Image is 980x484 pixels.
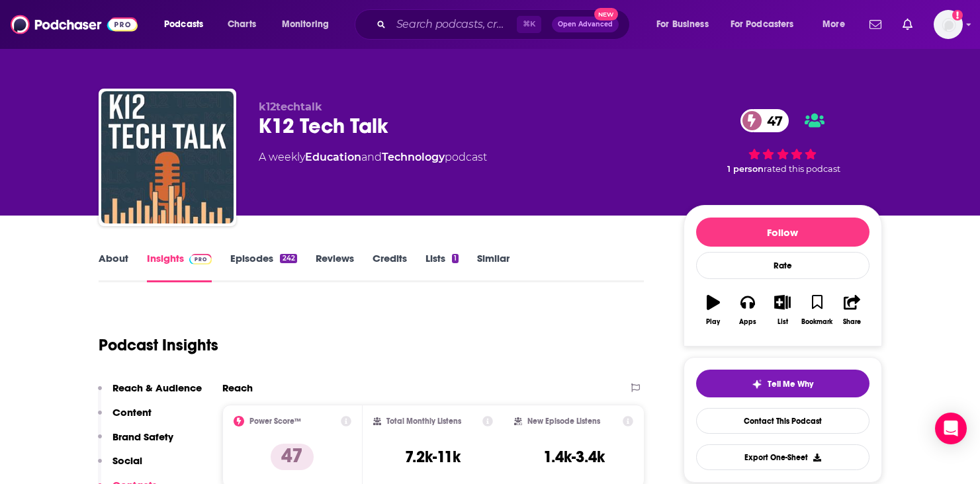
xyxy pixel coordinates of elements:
[517,16,541,33] span: ⌘ K
[452,254,459,263] div: 1
[768,379,813,389] span: Tell Me Why
[934,10,963,39] span: Logged in as mckenziesemrau
[98,454,142,479] button: Social
[147,252,212,282] a: InsightsPodchaser Pro
[425,252,459,282] a: Lists1
[259,101,322,113] span: k12techtalk
[952,10,963,20] svg: Add a profile image
[527,417,600,426] h2: New Episode Listens
[386,417,461,426] h2: Total Monthly Listens
[228,15,256,34] span: Charts
[696,370,869,397] button: tell me why sparkleTell Me Why
[823,15,845,34] span: More
[727,164,764,174] span: 1 person
[543,447,605,467] h3: 1.4k-3.4k
[706,318,720,326] div: Play
[647,14,725,35] button: open menu
[11,12,138,37] img: Podchaser - Follow, Share and Rate Podcasts
[230,252,296,282] a: Episodes242
[222,382,253,394] h2: Reach
[259,149,487,165] div: A weekly podcast
[305,151,361,163] a: Education
[740,109,789,132] a: 47
[765,286,799,334] button: List
[696,218,869,247] button: Follow
[935,413,967,444] div: Open Intercom Messenger
[558,21,613,28] span: Open Advanced
[98,382,202,406] button: Reach & Audience
[112,430,173,443] p: Brand Safety
[112,406,152,419] p: Content
[282,15,329,34] span: Monitoring
[99,252,128,282] a: About
[405,447,461,467] h3: 7.2k-11k
[98,406,152,430] button: Content
[189,254,212,264] img: Podchaser Pro
[112,454,142,467] p: Social
[155,14,220,35] button: open menu
[934,10,963,39] button: Show profile menu
[273,14,346,35] button: open menu
[834,286,869,334] button: Share
[696,252,869,279] div: Rate
[752,379,762,389] img: tell me why sparkle
[778,318,788,326] div: List
[800,286,834,334] button: Bookmark
[101,91,234,223] img: K12 Tech Talk
[249,417,301,426] h2: Power Score™
[391,14,517,35] input: Search podcasts, credits, & more...
[112,382,202,394] p: Reach & Audience
[684,101,882,182] div: 47 1 personrated this podcast
[477,252,510,282] a: Similar
[271,444,314,470] p: 47
[754,109,789,132] span: 47
[280,254,296,263] div: 242
[813,14,862,35] button: open menu
[164,15,203,34] span: Podcasts
[382,151,445,163] a: Technology
[361,151,382,163] span: and
[897,13,918,36] a: Show notifications dropdown
[801,318,832,326] div: Bookmark
[98,430,173,455] button: Brand Safety
[99,335,218,355] h1: Podcast Insights
[367,9,643,40] div: Search podcasts, credits, & more...
[864,13,887,36] a: Show notifications dropdown
[316,252,354,282] a: Reviews
[843,318,861,326] div: Share
[696,286,731,334] button: Play
[696,444,869,470] button: Export One-Sheet
[731,286,765,334] button: Apps
[656,15,709,34] span: For Business
[552,17,619,32] button: Open AdvancedNew
[219,14,264,35] a: Charts
[739,318,756,326] div: Apps
[594,8,618,20] span: New
[696,408,869,434] a: Contact This Podcast
[731,15,794,34] span: For Podcasters
[722,14,813,35] button: open menu
[764,164,840,174] span: rated this podcast
[373,252,407,282] a: Credits
[934,10,963,39] img: User Profile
